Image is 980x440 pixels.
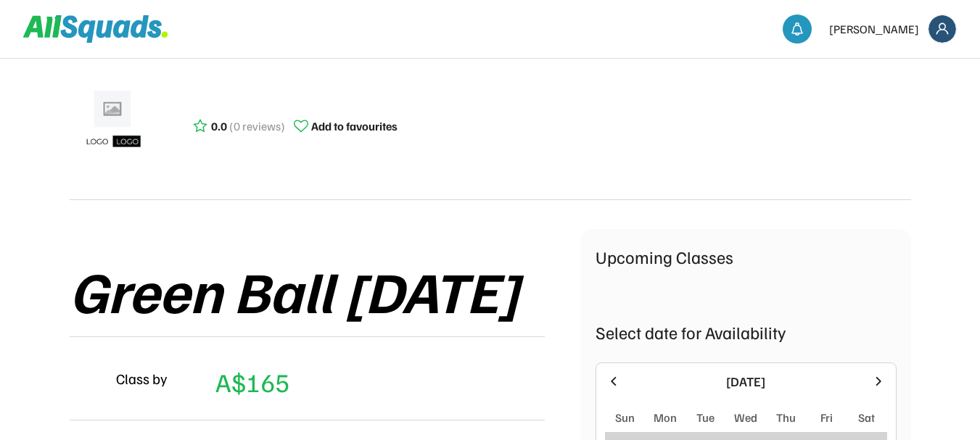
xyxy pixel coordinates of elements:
div: Upcoming Classes [596,244,897,270]
div: Select date for Availability [596,319,897,345]
img: ui-kit-placeholders-product-5_1200x.webp [77,86,149,158]
div: Fri [820,409,833,426]
div: [PERSON_NAME] [829,20,919,38]
div: Thu [776,409,796,426]
div: Wed [734,409,757,426]
img: bell-03%20%281%29.svg [790,22,804,36]
div: (0 reviews) [229,117,285,135]
div: Tue [696,409,715,426]
img: Frame%2018.svg [928,15,956,43]
div: Add to favourites [311,117,398,135]
div: Class by [116,368,168,389]
div: [DATE] [630,372,862,391]
div: Sun [615,409,635,426]
img: yH5BAEAAAAALAAAAAABAAEAAAIBRAA7 [70,361,104,396]
div: Green Ball [DATE] [70,258,519,322]
div: Mon [654,409,677,426]
div: Sat [858,409,875,426]
div: 0.0 [211,117,227,135]
div: A$165 [215,362,289,402]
